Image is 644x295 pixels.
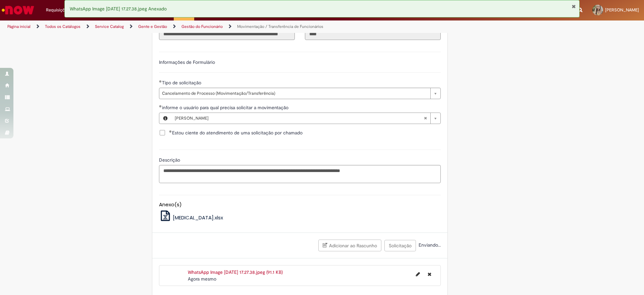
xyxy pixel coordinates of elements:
span: Agora mesmo [188,276,216,282]
a: WhatsApp Image [DATE] 17.27.38.jpeg (91.1 KB) [188,269,283,275]
button: Excluir WhatsApp Image 2025-09-30 at 17.27.38.jpeg [424,269,435,280]
span: Obrigatório Preenchido [159,80,162,83]
h5: Anexo(s) [159,202,441,208]
button: informe o usuário para qual precisa solicitar a movimentação, Visualizar este registro Rubens Ger... [159,113,171,124]
abbr: Limpar campo informe o usuário para qual precisa solicitar a movimentação [420,113,430,124]
span: WhatsApp Image [DATE] 17.27.38.jpeg Anexado [70,6,167,12]
label: Informações de Formulário [159,59,215,65]
span: Tipo de solicitação [162,80,203,86]
img: ServiceNow [1,3,35,17]
span: Cancelamento de Processo (Movimentação/Transferência) [162,88,427,99]
button: Editar nome de arquivo WhatsApp Image 2025-09-30 at 17.27.38.jpeg [412,269,424,280]
a: Movimentação / Transferência de Funcionários [237,24,323,29]
a: Gestão do Funcionário [181,24,223,29]
span: Enviando... [417,242,441,248]
input: Código da Unidade [305,29,441,40]
span: [MEDICAL_DATA].xlsx [173,214,223,221]
a: Todos os Catálogos [45,24,80,29]
span: [PERSON_NAME] [605,7,639,13]
ul: Trilhas de página [5,20,424,33]
span: Obrigatório Preenchido [159,105,162,108]
a: [MEDICAL_DATA].xlsx [159,214,223,221]
span: Requisições [46,7,69,13]
time: 30/09/2025 17:29:30 [188,276,216,282]
span: Descrição [159,157,181,163]
input: Título [159,29,295,40]
span: Estou ciente do atendimento de uma solicitação por chamado [169,129,303,136]
span: Obrigatório Preenchido [169,130,172,133]
a: Gente e Gestão [138,24,167,29]
a: [PERSON_NAME]Limpar campo informe o usuário para qual precisa solicitar a movimentação [171,113,440,124]
a: Service Catalog [95,24,124,29]
textarea: Descrição [159,165,441,183]
span: [PERSON_NAME] [175,113,424,124]
span: Necessários - informe o usuário para qual precisa solicitar a movimentação [162,104,290,111]
button: Fechar Notificação [572,4,576,9]
a: Página inicial [7,24,31,29]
